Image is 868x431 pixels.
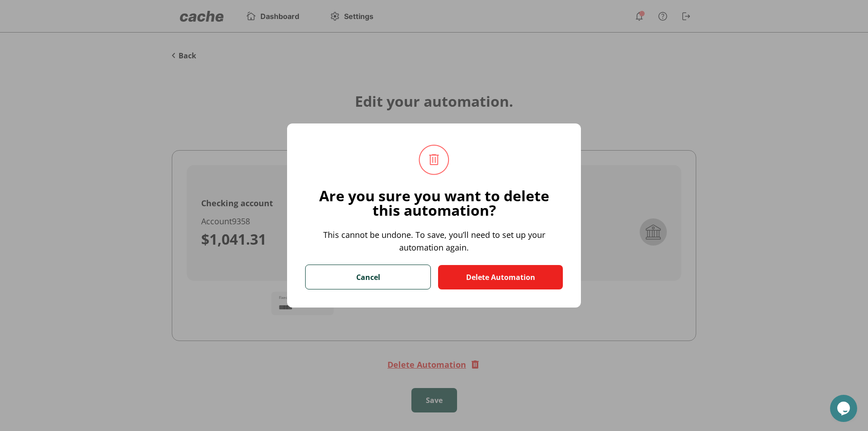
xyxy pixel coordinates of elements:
div: Are you sure you want to delete this automation? [305,189,563,218]
iframe: chat widget [830,395,859,422]
img: trash icon [416,142,452,178]
button: Cancel [305,265,431,289]
button: Delete Automation [438,265,563,289]
div: This cannot be undone. To save, you’ll need to set up your automation again. [305,228,563,254]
